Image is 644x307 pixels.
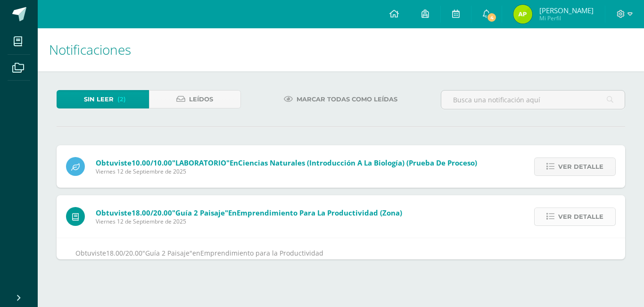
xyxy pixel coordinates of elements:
[558,208,603,225] span: Ver detalle
[441,91,625,109] input: Busca una notificación aquí
[96,167,477,175] span: Viernes 12 de Septiembre de 2025
[142,249,192,257] span: "Guía 2 Paisaje"
[237,208,402,217] span: Emprendimiento para la Productividad (Zona)
[539,14,594,22] span: Mi Perfil
[513,5,532,24] img: 8c24789ac69e995d34b3b5f151a02f68.png
[189,91,213,108] span: Leídos
[96,217,402,225] span: Viernes 12 de Septiembre de 2025
[558,158,603,175] span: Ver detalle
[49,41,131,58] span: Notificaciones
[297,91,397,108] span: Marcar todas como leídas
[172,158,230,167] span: "LABORATORIO"
[238,158,477,167] span: Ciencias Naturales (Introducción a la Biología) (Prueba de Proceso)
[200,249,323,257] span: Emprendimiento para la Productividad
[132,158,172,167] span: 10.00/10.00
[57,90,149,108] a: Sin leer(2)
[272,90,409,108] a: Marcar todas como leídas
[539,6,594,15] span: [PERSON_NAME]
[117,91,126,108] span: (2)
[106,249,142,257] span: 18.00/20.00
[96,208,402,217] span: Obtuviste en
[172,208,228,217] span: "Guía 2 Paisaje"
[487,12,497,23] span: 4
[149,90,241,108] a: Leídos
[132,208,172,217] span: 18.00/20.00
[84,91,114,108] span: Sin leer
[96,158,477,167] span: Obtuviste en
[75,247,606,259] div: Obtuviste en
